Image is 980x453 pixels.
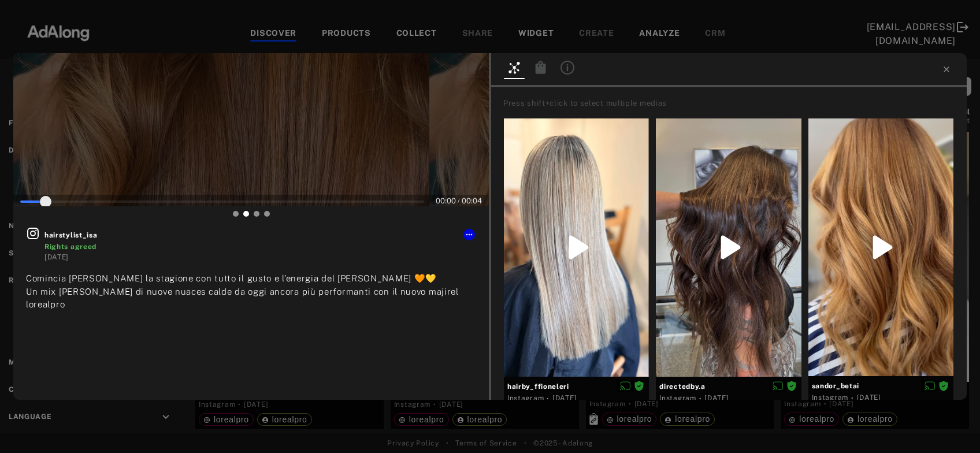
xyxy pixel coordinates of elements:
span: · [547,394,550,403]
span: Rights agreed [634,382,644,390]
span: Rights agreed [786,382,797,390]
span: Rights agreed [938,381,949,389]
span: directedby.a [659,381,797,392]
time: 2025-08-26T06:54:04.000Z [857,393,881,402]
div: Instagram [812,392,848,403]
button: Disable diffusion on this media [769,380,786,392]
span: 00 [447,196,456,205]
span: 00 [436,196,445,205]
span: : [436,196,456,205]
span: sandor_betai [812,381,950,391]
span: : [462,196,482,205]
time: 2025-08-26T18:41:07.000Z [552,394,577,402]
button: Disable diffusion on this media [617,380,634,392]
span: hairby_ffioneleri [507,381,645,392]
span: Rights agreed [44,243,96,251]
span: 00 [462,196,471,205]
time: 2025-08-19T18:12:31.000Z [704,394,729,402]
span: · [851,393,854,403]
span: 04 [473,196,482,205]
span: / [458,197,460,204]
div: Instagram [659,393,696,403]
span: · [699,394,702,403]
span: hairstylist_isa [44,230,476,240]
time: 2025-08-28T06:35:10.000Z [44,253,69,261]
button: Disable diffusion on this media [921,380,938,392]
div: Press shift+click to select multiple medias [503,98,963,109]
div: Instagram [507,393,544,403]
span: Comincia [PERSON_NAME] la stagione con tutto il gusto e l’energia del [PERSON_NAME] 🧡💛 Un mix [PE... [26,273,459,309]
